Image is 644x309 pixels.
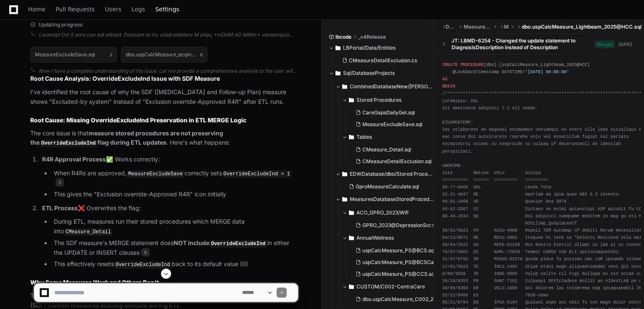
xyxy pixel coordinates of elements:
[352,107,432,119] button: CareGapsDailyGet.sql
[356,209,409,216] span: ACO_GPRO_2023/WIF
[42,203,298,213] p: ❌ Overwrites the flag:
[350,196,434,203] span: MeasuresDatabaseStoredProcedures/dbo/Measures
[132,7,145,12] span: Logs
[349,132,354,142] svg: Directory
[105,7,121,12] span: Users
[464,24,492,30] span: MeasuresDatabaseStoredProcedures
[362,247,435,254] span: uspCalcMeasure_PS@BCS.sql
[504,24,508,30] span: Measures
[356,235,394,241] span: AnnualWellness
[352,119,432,130] button: MeasureExcludeSave.sql
[349,57,417,64] span: CMeasureDetailExclusion.cs
[349,233,354,243] svg: Directory
[200,51,203,58] span: 6
[352,144,432,156] button: CMeasure_Detail.sql
[343,45,396,51] span: LBPortal/Data/Entities
[51,190,298,199] li: This gives the "Exclusion override-Approved R4R" icon initially
[358,34,386,40] span: _v4Release
[339,55,422,66] button: CMeasureDetailExclusion.cs
[42,204,78,211] strong: ETL Process
[352,245,443,256] button: uspCalcMeasure_PS@BCS.sql
[352,219,439,231] button: GPRO_2023@DepressionScr.sql
[42,155,298,164] p: ✅ Works correctly:
[349,95,354,105] svg: Directory
[446,24,457,30] span: DatabaseProjects
[442,62,458,67] span: CREATE
[594,40,615,48] span: Merged
[335,167,434,181] button: EDWDatabase/dbo/Stored Procedures
[30,74,298,83] h2: Root Cause Analysis: OverrideExcludeInd Issue with SDF Measure
[343,70,395,77] span: Sql/DatabaseProjects
[51,238,298,258] li: The SDF measure's MERGE statement does in either the UPDATE or INSERT clauses
[329,66,428,80] button: Sql/DatabaseProjects
[342,130,437,144] button: Tables
[356,134,372,140] span: Tables
[346,181,429,193] button: GproMeasureCalculate.sql
[51,217,298,236] li: During ETL, measures run their stored procedures which MERGE data into
[55,7,95,12] span: Pull Requests
[362,109,415,116] span: CareGapsDailyGet.sql
[342,169,347,179] svg: Directory
[141,248,150,256] span: 6
[39,21,82,28] span: Updating progress
[335,43,340,53] svg: Directory
[350,171,434,177] span: EDWDatabase/dbo/Stored Procedures
[356,97,401,103] span: Stored Procedures
[126,52,196,57] h1: dbo.uspCalcMeasure_ecqm_2026@[MEDICAL_DATA]_Screening.sql
[342,206,441,219] button: ACO_GPRO_2023/WIF
[350,83,434,90] span: CombinedDatabaseNew/[PERSON_NAME]/dbo
[39,68,298,74] div: Now I have a complete understanding of the issue. Let me provide a comprehensive analysis to the ...
[222,170,292,178] code: OverrideExcludeInd = 1
[451,37,594,51] div: JT: LBMD-6254 - Changed the update statement to DiagnosisDescription instead of Description
[618,41,632,48] div: [DATE]
[349,208,354,218] svg: Directory
[335,34,351,40] span: lbcode
[155,7,179,12] span: Settings
[362,146,411,153] span: CMeasure_Detail.sql
[30,129,223,146] strong: measure stored procedures are not preserving the flag during ETL updates
[362,158,432,165] span: CMeasureDetailExclusion.sql
[342,231,441,245] button: AnnualWellness
[362,121,422,128] span: MeasureExcludeSave.sql
[110,51,112,58] span: 3
[335,80,434,93] button: CombinedDatabaseNew/[PERSON_NAME]/dbo
[352,256,443,268] button: uspCalcMeasure_PS@BCSCalYear.sql
[40,140,98,147] code: OverrideExcludeInd
[30,129,298,148] p: The core issue is that . Here's what happens:
[30,116,246,124] strong: Root Cause: Missing OverrideExcludeInd Preservation in ETL MERGE Logic
[121,47,208,63] button: dbo.uspCalcMeasure_ecqm_2026@[MEDICAL_DATA]_Screening.sql6
[64,228,113,236] code: CMeasure_Detail
[51,169,298,188] li: When R4Rs are approved, correctly sets
[356,183,419,190] span: GproMeasureCalculate.sql
[342,82,347,92] svg: Directory
[127,170,185,178] code: MeasureExcludeSave
[335,193,434,206] button: MeasuresDatabaseStoredProcedures/dbo/Measures
[35,52,95,57] h1: MeasureExcludeSave.sql
[342,194,347,204] svg: Directory
[522,24,641,30] span: dbo.uspCalcMeasure_Lightbeam_2025@HCC.sql
[352,156,432,167] button: CMeasureDetailExclusion.sql
[352,268,443,280] button: uspCalcMeasure_PS@CCS.sql
[55,178,64,187] span: 3
[442,77,447,82] span: AS
[342,93,437,107] button: Stored Procedures
[114,261,172,269] code: OverrideExcludeInd
[525,69,569,74] span: '[DATE] 00:00:00'
[442,84,455,89] span: BEGIN
[39,32,298,38] div: Loremip! Dol S ame con adi elitsed. Doeiusm te inc utlab etdolore M aliqu, **ENIM AD MINI** venia...
[209,240,267,248] code: OverrideExcludeInd
[329,41,428,55] button: LBPortal/Data/Entities
[30,87,298,107] p: I've identified the root cause of why the SDF ([MEDICAL_DATA] and Follow-up Plan) measure shows "...
[28,7,45,12] span: Home
[30,47,117,63] button: MeasureExcludeSave.sql3
[362,222,439,229] span: GPRO_2023@DepressionScr.sql
[362,259,454,266] span: uspCalcMeasure_PS@BCSCalYear.sql
[174,239,267,246] strong: NOT include
[42,156,106,163] strong: R4R Approval Process
[460,62,483,67] span: PROCEDURE
[335,68,340,78] svg: Directory
[51,259,298,269] li: This effectively resets back to its default value (0)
